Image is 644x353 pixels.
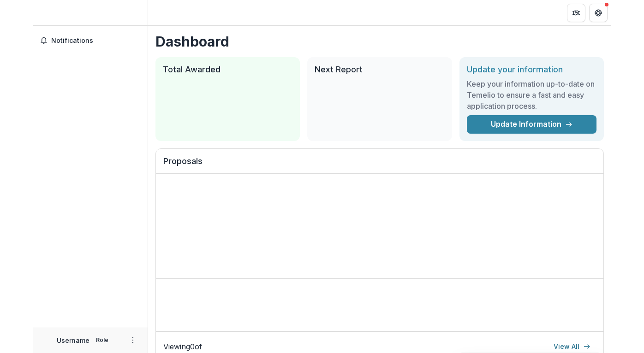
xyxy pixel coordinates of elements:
[556,4,575,22] button: Get Help
[130,65,260,75] h2: Total Awarded
[131,341,169,352] p: Viewing 0 of
[282,65,411,75] h2: Next Report
[131,156,563,174] h2: Proposals
[18,37,107,45] span: Notifications
[434,78,564,112] h3: Keep your information up-to-date on Temelio to ensure a fast and easy application process.
[123,33,571,50] h1: Dashboard
[434,115,564,134] a: Update Information
[95,335,106,346] button: More
[4,33,111,48] button: Notifications
[434,65,564,75] h2: Update your information
[60,336,78,344] p: Role
[534,4,553,22] button: Partners
[24,335,57,345] p: Username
